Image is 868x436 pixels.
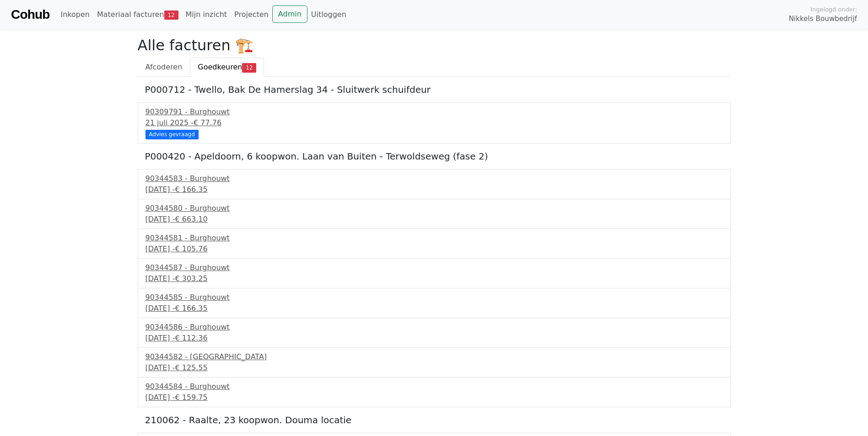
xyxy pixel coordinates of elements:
[146,333,723,344] div: [DATE] -
[175,304,207,313] span: € 166.35
[146,63,183,71] span: Afcoderen
[146,273,723,284] div: [DATE] -
[146,173,723,195] a: 90344583 - Burghouwt[DATE] -€ 166.35
[145,415,723,425] h5: 210062 - Raalte, 23 koopwon. Douma locatie
[138,58,190,77] a: Afcoderen
[146,233,723,255] a: 90344581 - Burghouwt[DATE] -€ 105.76
[175,363,207,372] span: € 125.55
[175,274,207,283] span: € 303.25
[146,351,723,373] a: 90344582 - [GEOGRAPHIC_DATA][DATE] -€ 125.55
[164,11,178,20] span: 12
[272,5,307,23] a: Admin
[146,292,723,314] a: 90344585 - Burghouwt[DATE] -€ 166.35
[146,322,723,333] div: 90344586 - Burghouwt
[146,351,723,362] div: 90344582 - [GEOGRAPHIC_DATA]
[789,14,857,24] span: Nikkels Bouwbedrijf
[307,5,350,24] a: Uitloggen
[175,185,207,194] span: € 166.35
[231,5,272,24] a: Projecten
[146,117,723,128] div: 21 juli 2025 -
[175,215,207,223] span: € 663.10
[182,5,231,24] a: Mijn inzicht
[198,63,242,71] span: Goedkeuren
[145,151,723,162] h5: P000420 - Apeldoorn, 6 koopwon. Laan van Buiten - Terwoldseweg (fase 2)
[175,393,207,402] span: € 159.75
[146,381,723,392] div: 90344584 - Burghouwt
[146,292,723,303] div: 90344585 - Burghouwt
[146,106,723,138] a: 90309791 - Burghouwt21 juli 2025 -€ 77.76 Advies gevraagd
[146,303,723,314] div: [DATE] -
[175,334,207,342] span: € 112.36
[146,362,723,373] div: [DATE] -
[146,106,723,117] div: 90309791 - Burghouwt
[146,184,723,195] div: [DATE] -
[146,130,199,139] div: Advies gevraagd
[242,63,256,72] span: 12
[146,262,723,273] div: 90344587 - Burghouwt
[146,244,723,255] div: [DATE] -
[190,58,264,77] a: Goedkeuren12
[810,5,857,14] span: Ingelogd onder:
[146,203,723,214] div: 90344580 - Burghouwt
[146,322,723,344] a: 90344586 - Burghouwt[DATE] -€ 112.36
[146,392,723,403] div: [DATE] -
[194,118,221,127] span: € 77.76
[57,5,93,24] a: Inkopen
[11,4,49,26] a: Cohub
[146,262,723,284] a: 90344587 - Burghouwt[DATE] -€ 303.25
[145,84,723,95] h5: P000712 - Twello, Bak De Hamerslag 34 - Sluitwerk schuifdeur
[93,5,182,24] a: Materiaal facturen12
[146,203,723,225] a: 90344580 - Burghouwt[DATE] -€ 663.10
[146,173,723,184] div: 90344583 - Burghouwt
[138,37,731,54] h2: Alle facturen 🏗️
[146,214,723,225] div: [DATE] -
[146,381,723,403] a: 90344584 - Burghouwt[DATE] -€ 159.75
[175,245,207,253] span: € 105.76
[146,233,723,244] div: 90344581 - Burghouwt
